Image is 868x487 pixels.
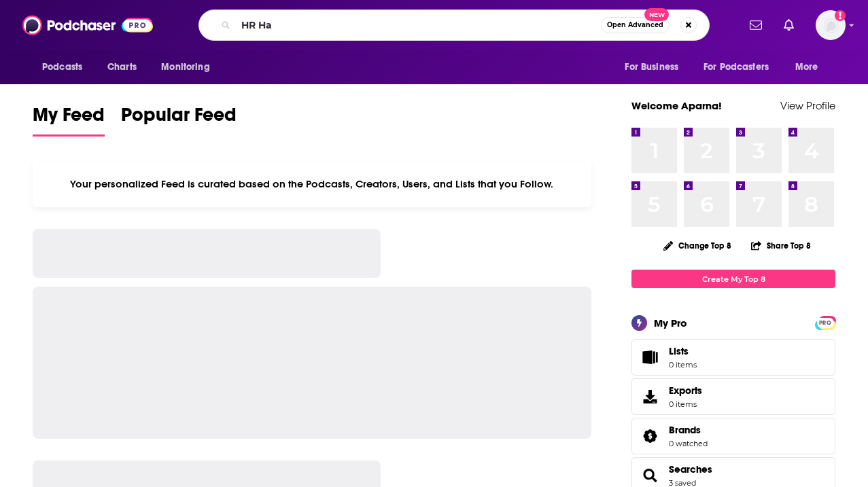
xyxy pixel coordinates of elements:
button: Open AdvancedNew [601,17,670,33]
div: My Pro [654,317,687,329]
a: Create My Top 8 [631,270,835,288]
span: Logged in as AparnaKulkarni [816,10,846,40]
span: Lists [669,345,697,357]
button: open menu [152,54,227,80]
div: Search podcasts, credits, & more... [198,10,710,41]
span: 0 items [669,360,697,369]
span: Monitoring [161,58,209,77]
span: Charts [107,58,137,77]
span: Podcasts [42,58,82,77]
span: 0 items [669,399,702,409]
img: Podchaser - Follow, Share and Rate Podcasts [22,12,153,38]
a: Show notifications dropdown [778,14,799,37]
button: Share Top 8 [750,232,812,259]
a: Searches [636,466,663,485]
span: More [795,58,818,77]
button: open menu [615,54,695,80]
svg: Add a profile image [835,10,846,21]
span: For Business [625,58,678,77]
button: Show profile menu [816,10,846,40]
span: Lists [669,345,689,357]
span: Lists [636,348,663,367]
button: open menu [695,54,788,80]
a: Searches [669,463,712,475]
a: View Profile [780,99,835,112]
a: Brands [636,427,663,446]
a: Exports [631,378,835,415]
a: Popular Feed [121,103,237,137]
span: New [644,8,669,21]
span: Open Advanced [607,22,663,29]
img: User Profile [816,10,846,40]
a: Welcome Aparna! [631,99,722,112]
span: Exports [636,387,663,406]
a: My Feed [33,103,105,137]
a: Show notifications dropdown [744,14,767,37]
div: Your personalized Feed is curated based on the Podcasts, Creators, Users, and Lists that you Follow. [33,161,591,207]
a: Lists [631,339,835,376]
span: Brands [631,418,835,454]
button: open menu [33,54,100,80]
span: For Podcasters [704,58,769,77]
span: Exports [669,384,702,397]
input: Search podcasts, credits, & more... [236,14,601,36]
a: 0 watched [669,439,708,448]
button: Change Top 8 [655,237,740,254]
span: Popular Feed [121,103,237,134]
a: PRO [817,317,833,327]
span: My Feed [33,103,105,134]
button: open menu [786,54,835,80]
a: Charts [99,54,145,80]
a: Brands [669,424,708,436]
span: Brands [669,424,701,436]
span: PRO [817,318,833,328]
